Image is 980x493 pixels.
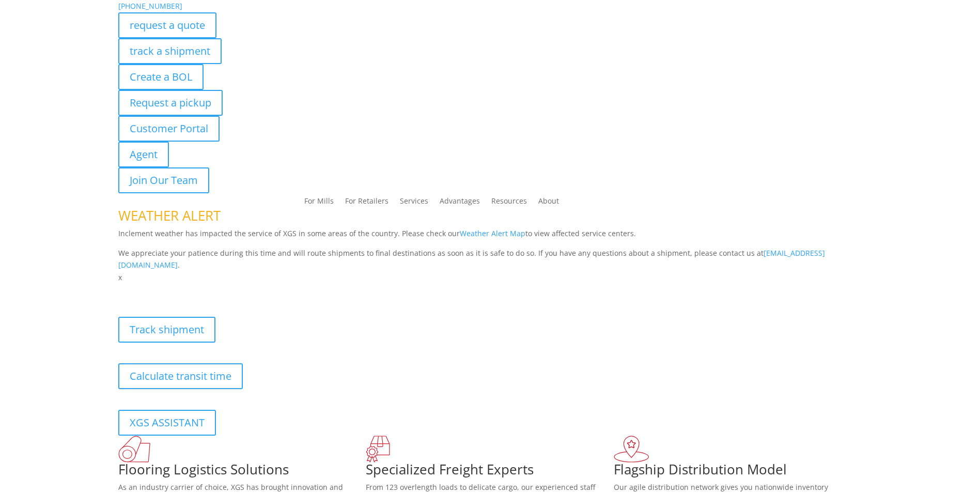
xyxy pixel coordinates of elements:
a: [PHONE_NUMBER] [118,1,182,11]
a: track a shipment [118,38,222,64]
a: XGS ASSISTANT [118,410,216,436]
a: About [538,197,559,209]
a: Track shipment [118,317,215,343]
a: Agent [118,142,169,167]
a: Resources [491,197,527,209]
a: request a quote [118,12,216,38]
p: We appreciate your patience during this time and will route shipments to final destinations as so... [118,247,862,272]
h1: Flagship Distribution Model [614,463,862,481]
p: x [118,271,862,284]
img: xgs-icon-flagship-distribution-model-red [614,436,649,463]
a: Customer Portal [118,116,220,142]
p: Inclement weather has impacted the service of XGS in some areas of the country. Please check our ... [118,227,862,247]
b: Visibility, transparency, and control for your entire supply chain. [118,285,349,295]
a: Advantages [440,197,480,209]
a: Request a pickup [118,90,223,116]
a: For Mills [304,197,334,209]
img: xgs-icon-total-supply-chain-intelligence-red [118,436,150,463]
a: Join Our Team [118,167,209,193]
h1: Specialized Freight Experts [366,463,614,481]
a: For Retailers [345,197,388,209]
img: xgs-icon-focused-on-flooring-red [366,436,390,463]
a: Calculate transit time [118,363,243,389]
span: WEATHER ALERT [118,206,221,225]
a: Services [400,197,428,209]
h1: Flooring Logistics Solutions [118,463,366,481]
a: Create a BOL [118,64,204,90]
a: Weather Alert Map [460,228,525,238]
